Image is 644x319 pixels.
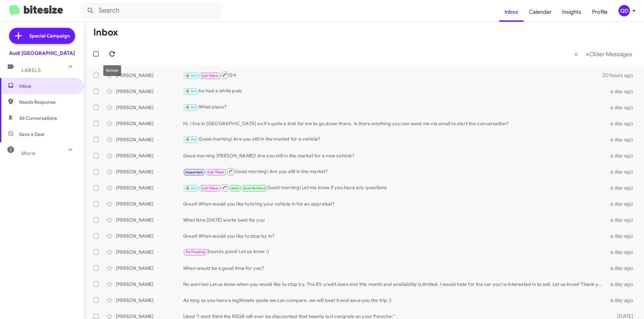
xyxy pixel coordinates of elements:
[231,186,239,190] span: Sold
[606,88,639,95] div: a day ago
[183,297,606,304] div: As long as you have a legitimate quote we can compare, we will beat it and save you the trip :)
[19,99,76,105] span: Needs Response
[116,217,183,223] div: [PERSON_NAME]
[602,72,639,79] div: 20 hours ago
[116,265,183,271] div: [PERSON_NAME]
[524,2,557,22] a: Calendar
[116,152,183,159] div: [PERSON_NAME]
[116,281,183,288] div: [PERSON_NAME]
[185,105,197,109] span: 🔥 Hot
[183,233,606,239] div: Great! When would you like to stop by in?
[183,103,606,111] div: What place?
[207,170,225,174] span: Call Them
[613,5,637,16] button: QD
[116,249,183,255] div: [PERSON_NAME]
[185,89,197,93] span: 🔥 Hot
[116,297,183,304] div: [PERSON_NAME]
[183,248,606,256] div: Sounds good! Let us know :)
[21,67,41,73] span: Labels
[606,249,639,255] div: a day ago
[183,152,606,159] div: Good morning [PERSON_NAME]! Are you still in the market for a new vehicle?
[619,5,630,16] div: QD
[116,201,183,207] div: [PERSON_NAME]
[183,136,606,143] div: Good morning! Are you still in the market for a vehicle?
[589,51,632,58] span: Older Messages
[606,265,639,271] div: a day ago
[183,201,606,207] div: Great! When would you like to bring your vehicle in for an appraisal?
[185,186,197,190] span: 🔥 Hot
[499,2,524,22] a: Inbox
[29,32,70,39] span: Special Campaign
[606,184,639,191] div: a day ago
[557,2,587,22] a: Insights
[606,120,639,127] div: a day ago
[183,167,606,176] div: Good morning! Are you still in the market?
[606,136,639,143] div: a day ago
[116,72,183,79] div: [PERSON_NAME]
[570,47,582,61] button: Previous
[606,297,639,304] div: a day ago
[183,217,606,223] div: What time [DATE] works best for you
[201,186,219,190] span: Call Them
[185,170,203,174] span: Important
[587,2,613,22] a: Profile
[183,281,606,288] div: No worries! Let us know when you would like to stop by. The EV credit does end this month and ava...
[606,201,639,207] div: a day ago
[19,115,57,122] span: All Conversations
[185,74,197,78] span: 🔥 Hot
[183,87,606,95] div: he had a white polo
[116,104,183,111] div: [PERSON_NAME]
[606,281,639,288] div: a day ago
[116,168,183,175] div: [PERSON_NAME]
[93,27,118,38] h1: Inbox
[606,152,639,159] div: a day ago
[571,47,636,61] nav: Page navigation example
[183,120,606,127] div: Hi. I live in [GEOGRAPHIC_DATA] so it's quite a trek for me to go down there. Is there anything y...
[116,88,183,95] div: [PERSON_NAME]
[81,3,222,19] input: Search
[21,150,35,156] span: More
[185,137,197,142] span: 🔥 Hot
[103,65,121,76] div: Refresh
[116,136,183,143] div: [PERSON_NAME]
[582,47,636,61] button: Next
[116,184,183,191] div: [PERSON_NAME]
[19,83,76,89] span: Inbox
[9,50,75,57] div: Audi [GEOGRAPHIC_DATA]
[185,250,205,254] span: Try Pausing
[201,74,219,78] span: Call Them
[606,104,639,111] div: a day ago
[183,71,602,79] div: Q4
[606,217,639,223] div: a day ago
[183,265,606,271] div: When would be a good time for you?
[19,131,44,138] span: Save a Deal
[9,28,75,44] a: Special Campaign
[606,168,639,175] div: a day ago
[574,50,578,58] span: «
[116,233,183,239] div: [PERSON_NAME]
[606,233,639,239] div: a day ago
[243,186,265,190] span: Sold Verified
[586,50,589,58] span: »
[183,183,606,192] div: Good morning! Let me know if you have any questions
[116,120,183,127] div: [PERSON_NAME]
